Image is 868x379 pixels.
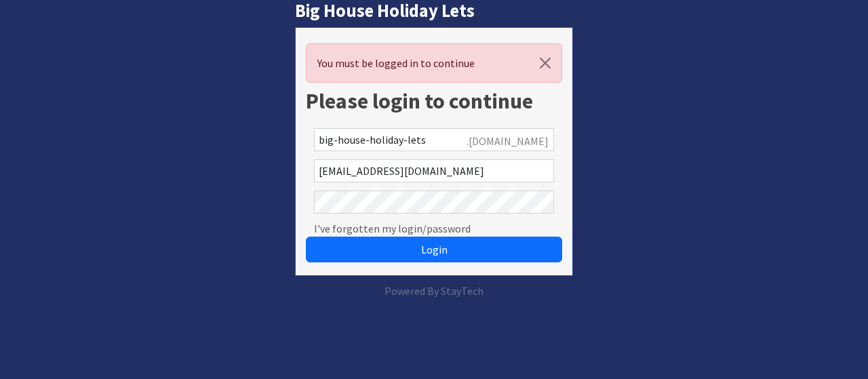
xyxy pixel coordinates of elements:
[306,88,563,114] h1: Please login to continue
[314,220,471,237] a: I've forgotten my login/password
[421,243,448,256] span: Login
[314,128,555,151] input: Account Reference
[306,43,563,83] div: You must be logged in to continue
[306,237,563,262] button: Login
[314,159,555,182] input: Email
[467,133,549,149] span: .[DOMAIN_NAME]
[295,283,574,299] p: Powered By StayTech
